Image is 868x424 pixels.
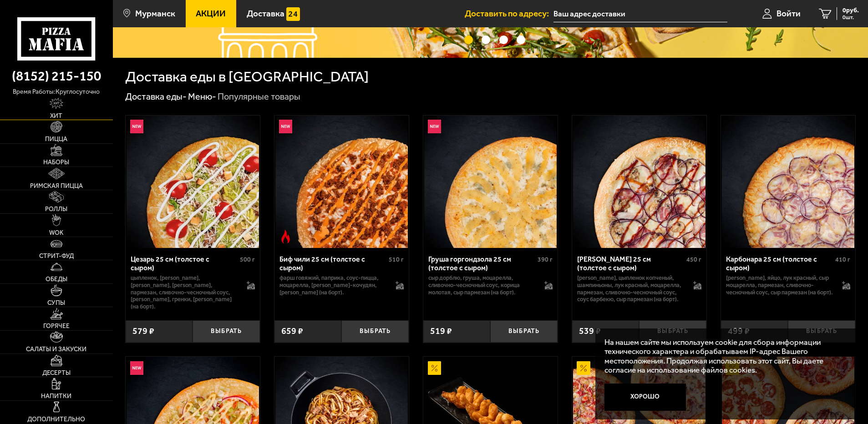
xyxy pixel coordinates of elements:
span: 410 г [835,256,850,263]
span: 519 ₽ [430,327,452,336]
button: Выбрать [341,320,409,343]
span: Акции [196,9,226,18]
span: Стрит-фуд [39,253,74,259]
span: Обеды [46,276,67,283]
span: Дополнительно [27,416,85,423]
span: Доставка [247,9,284,18]
img: Карбонара 25 см (толстое с сыром) [722,116,854,248]
a: НовинкаОстрое блюдоБиф чили 25 см (толстое с сыром) [274,116,409,248]
span: Горячее [43,323,70,329]
img: Груша горгондзола 25 см (толстое с сыром) [424,116,557,248]
span: Войти [777,9,801,18]
button: Выбрать [639,320,706,343]
img: Новинка [130,361,144,375]
span: 499 ₽ [728,327,750,336]
span: 510 г [389,256,404,263]
button: Выбрать [193,320,260,343]
button: точки переключения [482,35,490,44]
div: Цезарь 25 см (толстое с сыром) [131,255,238,272]
span: Хит [50,113,62,119]
span: 0 руб. [843,7,859,14]
button: Хорошо [604,384,686,411]
span: Доставить по адресу: [465,9,553,18]
p: фарш говяжий, паприка, соус-пицца, моцарелла, [PERSON_NAME]-кочудян, [PERSON_NAME] (на борт). [279,274,387,296]
div: Популярные товары [218,91,300,103]
p: На нашем сайте мы используем cookie для сбора информации технического характера и обрабатываем IP... [604,338,841,375]
div: [PERSON_NAME] 25 см (толстое с сыром) [577,255,684,272]
span: 450 г [686,256,701,263]
button: Выбрать [788,320,855,343]
span: Супы [47,300,65,306]
span: WOK [49,230,63,236]
img: Цезарь 25 см (толстое с сыром) [127,116,259,248]
p: цыпленок, [PERSON_NAME], [PERSON_NAME], [PERSON_NAME], пармезан, сливочно-чесночный соус, [PERSON... [131,274,238,310]
img: Острое блюдо [279,230,293,243]
a: Доставка еды- [125,91,187,102]
span: Пицца [45,136,67,142]
a: Карбонара 25 см (толстое с сыром) [721,116,855,248]
span: Салаты и закуски [26,346,86,353]
p: сыр дорблю, груша, моцарелла, сливочно-чесночный соус, корица молотая, сыр пармезан (на борт). [428,274,536,296]
button: точки переключения [517,35,525,44]
span: Десерты [42,370,71,376]
img: Акционный [428,361,442,375]
button: точки переключения [499,35,508,44]
span: Римская пицца [30,183,83,189]
span: 500 г [240,256,255,263]
span: Роллы [45,206,67,212]
img: Акционный [577,361,590,375]
span: Напитки [41,393,71,399]
img: Биф чили 25 см (толстое с сыром) [275,116,408,248]
img: Чикен Барбекю 25 см (толстое с сыром) [573,116,706,248]
button: Выбрать [490,320,558,343]
img: Новинка [428,120,442,133]
a: НовинкаГруша горгондзола 25 см (толстое с сыром) [423,116,558,248]
span: 579 ₽ [132,327,154,336]
p: [PERSON_NAME], яйцо, лук красный, сыр Моцарелла, пармезан, сливочно-чесночный соус, сыр пармезан ... [726,274,833,296]
span: 390 г [538,256,553,263]
span: 659 ₽ [281,327,303,336]
p: [PERSON_NAME], цыпленок копченый, шампиньоны, лук красный, моцарелла, пармезан, сливочно-чесночны... [577,274,685,303]
span: Наборы [43,159,69,166]
img: Новинка [130,120,144,133]
button: точки переключения [464,35,473,44]
a: НовинкаЦезарь 25 см (толстое с сыром) [126,116,260,248]
a: Чикен Барбекю 25 см (толстое с сыром) [572,116,706,248]
span: 0 шт. [843,15,859,20]
input: Ваш адрес доставки [553,5,727,22]
span: 539 ₽ [579,327,601,336]
a: Меню- [188,91,216,102]
div: Груша горгондзола 25 см (толстое с сыром) [428,255,535,272]
div: Биф чили 25 см (толстое с сыром) [279,255,386,272]
span: Мурманск [135,9,175,18]
img: 15daf4d41897b9f0e9f617042186c801.svg [286,7,300,21]
div: Карбонара 25 см (толстое с сыром) [726,255,833,272]
img: Новинка [279,120,293,133]
h1: Доставка еды в [GEOGRAPHIC_DATA] [125,70,369,84]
